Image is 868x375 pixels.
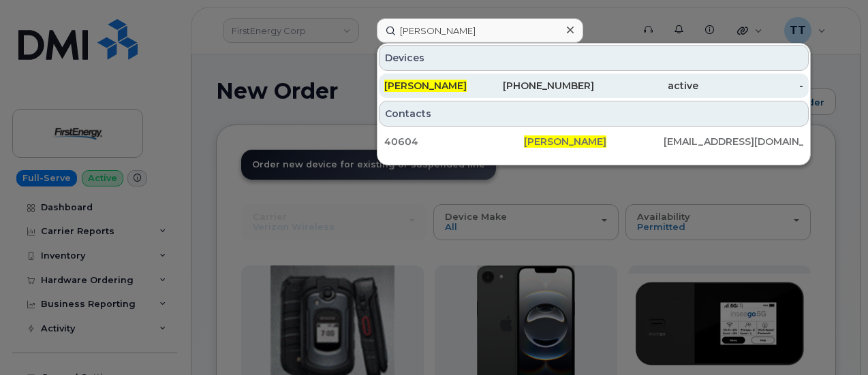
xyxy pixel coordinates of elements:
[379,74,809,98] a: [PERSON_NAME][PHONE_NUMBER]active-
[379,129,809,154] a: 40604[PERSON_NAME][EMAIL_ADDRESS][DOMAIN_NAME]
[664,135,803,148] div: [EMAIL_ADDRESS][DOMAIN_NAME]
[384,135,524,148] div: 40604
[524,135,606,148] span: [PERSON_NAME]
[594,79,699,93] div: active
[379,101,809,127] div: Contacts
[384,80,467,92] span: [PERSON_NAME]
[489,79,594,93] div: [PHONE_NUMBER]
[698,79,803,93] div: -
[809,316,858,365] iframe: Messenger Launcher
[379,45,809,71] div: Devices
